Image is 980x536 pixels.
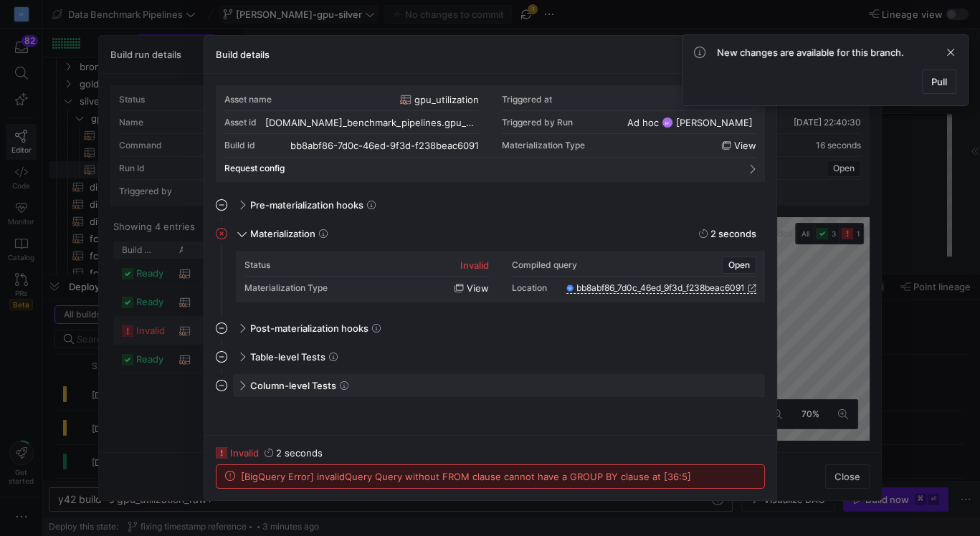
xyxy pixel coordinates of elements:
[728,260,750,270] span: Open
[244,283,328,293] div: Materialization Type
[502,95,552,105] div: Triggered at
[662,117,673,128] div: EF
[250,380,336,391] span: Column-level Tests
[566,283,756,293] a: bb8abf86_7d0c_46ed_9f3d_f238beac6091
[265,117,479,128] div: [DOMAIN_NAME]_benchmark_pipelines.gpu_utilization
[216,317,765,340] mat-expansion-panel-header: Post-materialization hooks
[676,117,753,128] span: [PERSON_NAME]
[290,140,479,151] div: bb8abf86-7d0c-46ed-9f3d-f238beac6091
[216,251,765,317] div: Materialization2 seconds
[224,163,739,173] mat-panel-title: Request config
[250,228,315,239] span: Materialization
[467,282,489,294] span: view
[224,118,257,128] div: Asset id
[414,94,479,105] span: gpu_utilization
[734,140,756,151] span: view
[250,351,325,363] span: Table-level Tests
[460,259,489,271] div: invalid
[276,447,323,459] y42-duration: 2 seconds
[241,471,691,482] span: [BigQuery Error] invalidQuery Query without FROM clause cannot have a GROUP BY clause at [36:5]
[722,257,756,274] button: Open
[216,345,765,368] mat-expansion-panel-header: Table-level Tests
[224,95,272,105] div: Asset name
[627,117,659,128] span: Ad hoc
[710,228,756,239] y42-duration: 2 seconds
[512,283,547,293] div: Location
[216,49,270,60] h3: Build details
[931,76,947,87] span: Pull
[216,193,765,216] mat-expansion-panel-header: Pre-materialization hooks
[244,260,270,270] div: Status
[250,322,368,334] span: Post-materialization hooks
[250,199,363,211] span: Pre-materialization hooks
[576,283,745,293] span: bb8abf86_7d0c_46ed_9f3d_f238beac6091
[624,115,756,130] button: Ad hocEF[PERSON_NAME]
[512,260,577,270] div: Compiled query
[224,140,255,150] div: Build id
[216,374,765,397] mat-expansion-panel-header: Column-level Tests
[502,140,585,150] span: Materialization Type
[502,118,573,128] div: Triggered by Run
[224,158,756,179] mat-expansion-panel-header: Request config
[717,47,904,58] span: New changes are available for this branch.
[216,222,765,245] mat-expansion-panel-header: Materialization2 seconds
[230,447,259,459] span: invalid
